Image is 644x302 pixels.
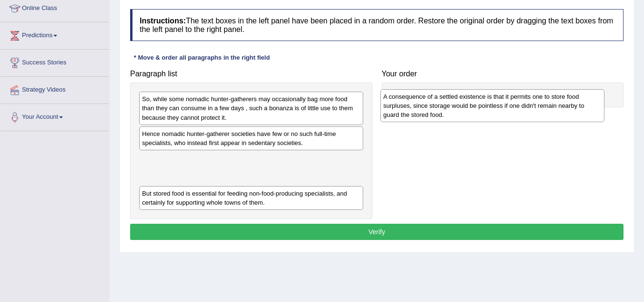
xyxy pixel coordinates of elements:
[0,77,109,101] a: Strategy Videos
[130,9,624,41] h4: The text boxes in the left panel have been placed in a random order. Restore the original order b...
[139,92,363,125] div: So, while some nomadic hunter-gatherers may occasionally bag more food than they can consume in a...
[140,17,186,25] b: Instructions:
[139,126,363,150] div: Hence nomadic hunter-gatherer societies have few or no such full-time specialists, who instead fi...
[139,186,363,210] div: But stored food is essential for feeding non-food-producing specialists, and certainly for suppor...
[0,50,109,73] a: Success Stories
[130,53,274,62] div: * Move & order all paragraphs in the right field
[0,104,109,128] a: Your Account
[130,224,624,240] button: Verify
[0,22,109,46] a: Predictions
[130,70,372,78] h4: Paragraph list
[382,70,624,78] h4: Your order
[380,89,604,122] div: A consequence of a settled existence is that it permits one to store food surpluses, since storag...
